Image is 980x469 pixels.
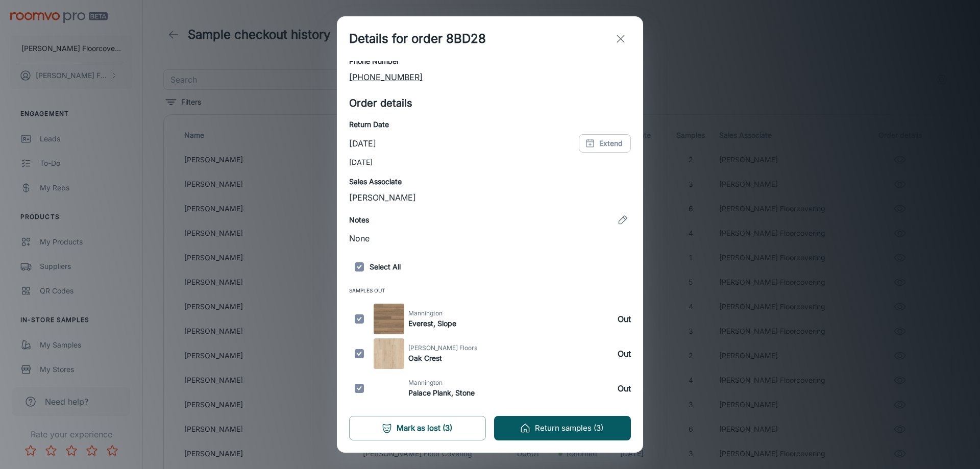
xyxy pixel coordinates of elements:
h1: Details for order 8BD28 [349,30,486,48]
img: Oak Crest [374,338,404,369]
h6: Return Date [349,119,631,130]
span: [PERSON_NAME] Floors [408,343,477,353]
h6: Out [618,382,631,394]
button: Mark as lost (3) [349,416,486,440]
h6: Phone Number [349,56,631,67]
span: Mannington [408,309,456,318]
h6: Sales Associate [349,176,631,187]
h6: Out [618,348,631,360]
h6: Palace Plank, Stone [408,387,475,399]
p: None [349,232,631,244]
p: [PERSON_NAME] [349,191,631,204]
h6: Out [618,313,631,325]
img: Everest, Slope [374,304,404,334]
a: [PHONE_NUMBER] [349,72,423,82]
span: Samples Out [349,285,631,300]
img: Palace Plank, Stone [374,373,404,404]
p: [DATE] [349,157,631,168]
h5: Order details [349,95,631,111]
p: [DATE] [349,137,376,150]
h6: Notes [349,214,369,226]
span: Mannington [408,378,475,387]
button: Extend [579,134,631,153]
button: Return samples (3) [494,416,631,440]
h6: Everest, Slope [408,318,456,329]
h6: Select All [349,257,631,277]
button: exit [610,29,631,49]
h6: Oak Crest [408,353,477,364]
